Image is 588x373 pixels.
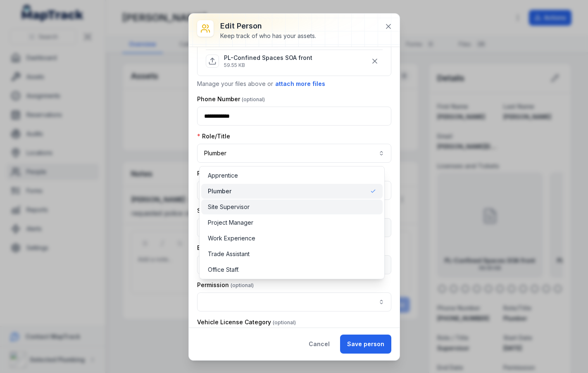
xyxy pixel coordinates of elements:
[208,219,253,227] span: Project Manager
[208,187,231,195] span: Plumber
[208,203,250,211] span: Site Supervisor
[208,171,238,180] span: Apprentice
[197,144,391,163] button: Plumber
[208,250,250,258] span: Trade Assistant
[199,166,385,279] div: Plumber
[208,234,255,242] span: Work Experience
[208,266,239,274] span: Office Staff.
